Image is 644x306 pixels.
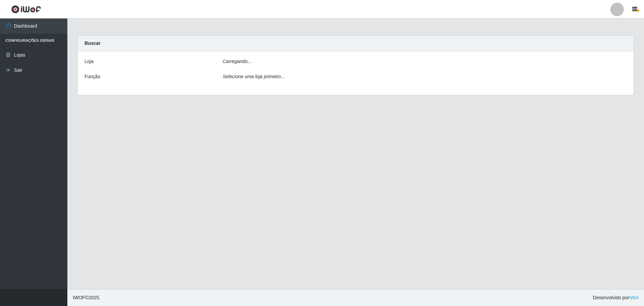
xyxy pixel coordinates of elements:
[73,295,85,300] span: IWOF
[11,5,41,13] img: CoreUI Logo
[223,59,252,64] i: Carregando...
[73,294,100,301] span: © 2025 .
[85,58,93,65] label: Loja
[85,73,100,80] label: Função
[85,40,100,46] strong: Buscar
[629,295,639,300] a: iWof
[223,74,285,79] i: Selecione uma loja primeiro...
[593,294,639,301] span: Desenvolvido por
